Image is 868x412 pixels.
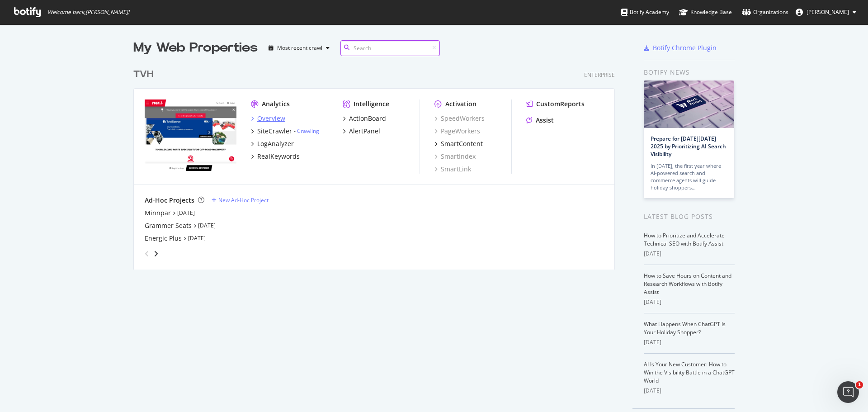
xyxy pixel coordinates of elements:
[141,246,153,261] div: angle-left
[251,152,300,161] a: RealKeywords
[644,67,735,77] div: Botify news
[441,139,483,148] div: SmartContent
[434,114,485,123] a: SpeedWorkers
[644,338,735,346] div: [DATE]
[742,8,788,17] div: Organizations
[354,99,389,109] div: Intelligence
[262,99,290,109] div: Analytics
[188,234,206,242] a: [DATE]
[526,116,554,125] a: Assist
[133,68,157,81] a: TVH
[644,387,735,395] div: [DATE]
[434,127,480,136] a: PageWorkers
[584,71,615,79] div: Enterprise
[644,43,717,52] a: Botify Chrome Plugin
[837,381,859,403] iframe: Intercom live chat
[153,249,159,258] div: angle-right
[251,127,319,136] a: SiteCrawler- Crawling
[679,8,732,17] div: Knowledge Base
[257,139,294,148] div: LogAnalyzer
[653,43,717,52] div: Botify Chrome Plugin
[257,152,300,161] div: RealKeywords
[644,232,725,247] a: How to Prioritize and Accelerate Technical SEO with Botify Assist
[536,99,585,109] div: CustomReports
[47,9,129,16] span: Welcome back, [PERSON_NAME] !
[644,320,726,336] a: What Happens When ChatGPT Is Your Holiday Shopper?
[644,212,735,222] div: Latest Blog Posts
[807,8,849,16] span: Steven De Moor
[297,127,319,135] a: Crawling
[340,40,440,56] input: Search
[133,68,153,81] div: TVH
[349,114,386,123] div: ActionBoard
[343,127,380,136] a: AlertPanel
[644,272,731,296] a: How to Save Hours on Content and Research Workflows with Botify Assist
[133,57,622,270] div: grid
[145,196,194,205] div: Ad-Hoc Projects
[644,360,735,384] a: AI Is Your New Customer: How to Win the Visibility Battle in a ChatGPT World
[644,81,734,128] img: Prepare for Black Friday 2025 by Prioritizing AI Search Visibility
[434,165,471,174] a: SmartLink
[145,221,192,230] a: Grammer Seats
[788,5,863,19] button: [PERSON_NAME]
[177,209,195,217] a: [DATE]
[145,99,236,173] img: tvh.com
[294,127,319,135] div: -
[349,127,380,136] div: AlertPanel
[434,152,476,161] a: SmartIndex
[265,41,333,55] button: Most recent crawl
[145,234,182,243] a: Energic Plus
[651,162,727,191] div: In [DATE], the first year where AI-powered search and commerce agents will guide holiday shoppers…
[257,114,285,123] div: Overview
[251,114,285,123] a: Overview
[133,39,258,57] div: My Web Properties
[644,250,735,258] div: [DATE]
[251,139,294,148] a: LogAnalyzer
[212,196,269,204] a: New Ad-Hoc Project
[445,99,476,109] div: Activation
[536,116,554,125] div: Assist
[145,208,171,218] a: Minnpar
[651,135,726,158] a: Prepare for [DATE][DATE] 2025 by Prioritizing AI Search Visibility
[257,127,292,136] div: SiteCrawler
[644,298,735,306] div: [DATE]
[198,222,216,229] a: [DATE]
[526,99,585,109] a: CustomReports
[434,139,483,148] a: SmartContent
[277,45,322,51] div: Most recent crawl
[343,114,386,123] a: ActionBoard
[218,196,269,204] div: New Ad-Hoc Project
[856,381,863,388] span: 1
[621,8,669,17] div: Botify Academy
